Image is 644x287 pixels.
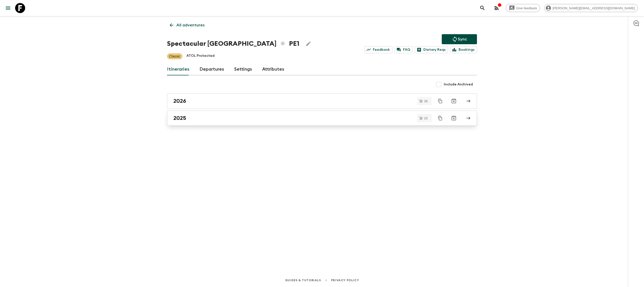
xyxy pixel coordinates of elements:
p: Sync [458,36,467,42]
a: Settings [234,63,252,75]
span: 15 [421,117,431,120]
span: Give feedback [513,6,540,10]
a: Guides & Tutorials [285,277,321,283]
h1: Spectacular [GEOGRAPHIC_DATA] PE1 [167,39,299,49]
a: FAQ [394,46,413,53]
p: ATOL Protected [186,53,215,59]
a: Give feedback [506,4,540,12]
a: 2026 [167,93,477,109]
a: Attributes [262,63,284,75]
a: Feedback [364,46,392,53]
a: Itineraries [167,63,189,75]
button: Edit Adventure Title [303,39,313,49]
span: [PERSON_NAME][EMAIL_ADDRESS][DOMAIN_NAME] [550,6,638,10]
button: Duplicate [436,97,445,106]
button: Sync adventure departures to the booking engine [442,34,477,44]
a: Departures [199,63,224,75]
button: Archive [449,113,459,123]
button: menu [3,3,13,13]
a: Dietary Reqs [415,46,448,53]
a: 2025 [167,111,477,126]
span: 28 [421,100,431,103]
a: Privacy Policy [331,277,359,283]
p: All adventures [176,22,205,28]
h2: 2025 [173,115,186,121]
button: search adventures [477,3,488,13]
button: Archive [449,96,459,106]
span: Include Archived [444,82,473,87]
a: Bookings [450,46,477,53]
a: All adventures [167,20,207,30]
h2: 2026 [173,98,186,104]
p: Classic [169,54,180,59]
div: [PERSON_NAME][EMAIL_ADDRESS][DOMAIN_NAME] [544,4,638,12]
button: Duplicate [436,114,445,123]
